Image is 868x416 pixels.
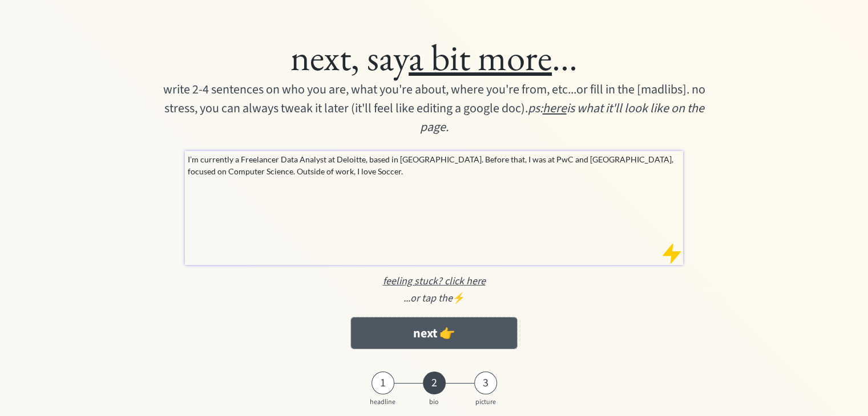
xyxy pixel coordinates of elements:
div: bio [420,398,449,406]
div: picture [471,398,500,406]
em: ...or tap the [403,291,452,305]
div: next, say ... [107,34,761,80]
u: here [542,99,566,117]
u: feeling stuck? click here [382,274,485,288]
div: headline [369,398,397,406]
button: next 👉 [351,317,517,349]
em: ps: is what it'll look like on the page. [419,99,706,136]
div: 2 [423,376,446,390]
div: write 2-4 sentences on who you are, what you're about, where you're from, etc...or fill in the [m... [151,80,716,137]
div: 3 [474,376,497,390]
div: 1 [372,376,394,390]
div: ⚡️ [107,291,761,306]
u: a bit more [409,33,552,81]
p: I’m currently a Freelancer Data Analyst at Deloitte, based in [GEOGRAPHIC_DATA]. Before that, I w... [188,153,681,177]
